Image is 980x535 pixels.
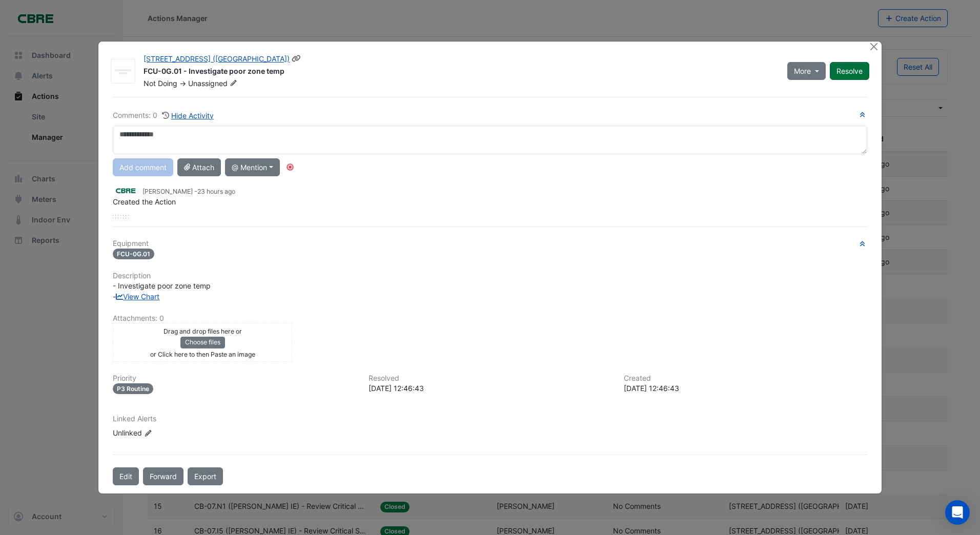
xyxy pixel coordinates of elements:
h6: Equipment [113,239,867,248]
div: FCU-0G.01 - Investigate poor zone temp [144,66,775,78]
button: Close [869,42,880,52]
span: 2025-08-18 12:46:43 [197,188,235,195]
button: Attach [177,158,221,176]
span: FCU-0G.01 [113,249,154,259]
small: [PERSON_NAME] - [142,187,235,196]
img: CBRE Charter Hall [113,185,138,196]
span: Created the Action [113,197,176,206]
div: Comments: 0 [113,110,214,121]
h6: Created [624,374,867,383]
h6: Linked Alerts [113,415,867,423]
button: @ Mention [225,158,280,176]
h6: Resolved [369,374,612,383]
span: Unassigned [188,78,239,89]
span: Not Doing [144,79,177,88]
a: Export [188,467,223,485]
span: Copy link to clipboard [292,54,301,63]
small: Drag and drop files here or [164,327,242,335]
span: More [794,66,811,76]
div: [DATE] 12:46:43 [369,383,612,394]
button: Resolve [830,62,869,80]
h6: Description [113,272,867,280]
small: or Click here to then Paste an image [150,351,255,358]
button: Edit [113,467,139,485]
div: P3 Routine [113,383,153,394]
button: More [787,62,826,80]
button: Hide Activity [161,110,214,121]
span: - Investigate poor zone temp - [113,281,211,301]
fa-icon: Edit Linked Alerts [144,429,152,437]
a: View Chart [116,292,159,301]
h6: Priority [113,374,356,383]
span: -> [179,79,186,88]
div: Open Intercom Messenger [945,500,970,525]
div: [DATE] 12:46:43 [624,383,867,394]
div: Unlinked [113,427,236,438]
h6: Attachments: 0 [113,314,867,323]
button: Choose files [180,337,225,348]
a: [STREET_ADDRESS] ([GEOGRAPHIC_DATA]) [144,54,290,63]
div: Tooltip anchor [285,162,295,172]
button: Forward [143,467,183,485]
